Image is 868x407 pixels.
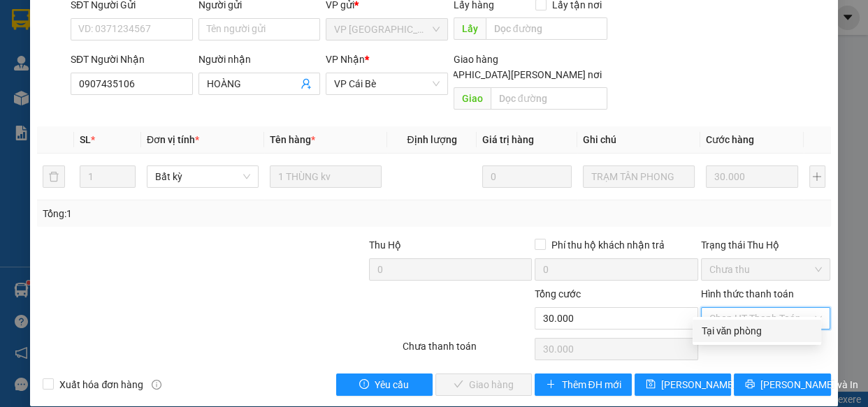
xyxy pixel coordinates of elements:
[486,17,607,40] input: Dọc đường
[54,377,149,392] span: Xuất hóa đơn hàng
[270,165,382,188] input: VD: Bàn, Ghế
[535,288,581,299] span: Tổng cước
[482,165,572,188] input: 0
[435,373,532,396] button: checkGiao hàng
[701,237,831,253] div: Trạng thái Thu Hộ
[198,52,321,67] div: Người nhận
[401,339,534,363] div: Chưa thanh toán
[71,52,193,67] div: SĐT Người Nhận
[301,78,312,89] span: user-add
[336,373,433,396] button: exclamation-circleYêu cầu
[155,166,250,187] span: Bất kỳ
[334,19,440,40] span: VP Sài Gòn
[43,165,65,188] button: delete
[326,54,365,65] span: VP Nhận
[577,126,700,154] th: Ghi chú
[760,377,858,392] span: [PERSON_NAME] và In
[709,308,823,329] span: Chọn HT Thanh Toán
[454,17,486,40] span: Lấy
[561,377,621,392] span: Thêm ĐH mới
[701,323,813,339] div: Tại văn phòng
[734,373,830,396] button: printer[PERSON_NAME] và In
[270,134,315,145] span: Tên hàng
[583,165,695,188] input: Ghi Chú
[411,67,607,82] span: [GEOGRAPHIC_DATA][PERSON_NAME] nơi
[80,134,91,145] span: SL
[535,373,631,396] button: plusThêm ĐH mới
[661,377,751,392] span: [PERSON_NAME] đổi
[369,239,401,251] span: Thu Hộ
[454,87,491,110] span: Giao
[546,379,556,390] span: plus
[709,259,823,280] span: Chưa thu
[359,379,369,390] span: exclamation-circle
[646,379,656,390] span: save
[375,377,409,392] span: Yêu cầu
[454,54,498,65] span: Giao hàng
[147,134,199,145] span: Đơn vị tính
[546,237,670,253] span: Phí thu hộ khách nhận trả
[482,134,534,145] span: Giá trị hàng
[491,87,607,110] input: Dọc đường
[706,165,798,188] input: 0
[701,288,794,299] label: Hình thức thanh toán
[635,373,731,396] button: save[PERSON_NAME] đổi
[706,134,754,145] span: Cước hàng
[809,165,825,188] button: plus
[43,206,336,221] div: Tổng: 1
[745,379,755,390] span: printer
[334,73,440,94] span: VP Cái Bè
[407,134,456,145] span: Định lượng
[152,380,161,390] span: info-circle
